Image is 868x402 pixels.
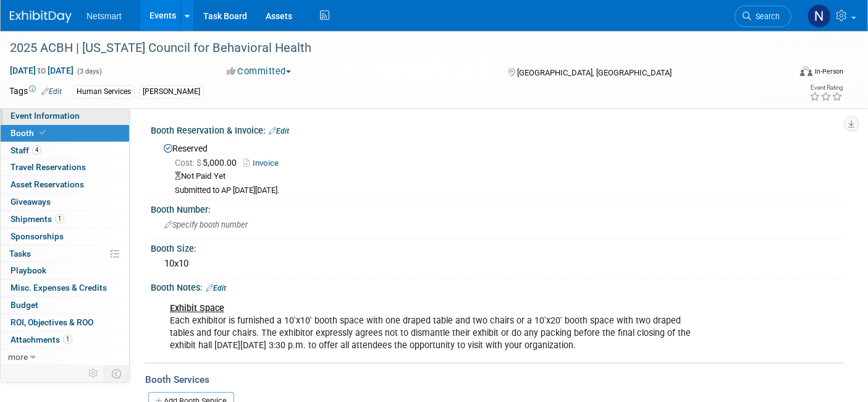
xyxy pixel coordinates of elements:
a: Giveaways [1,194,129,210]
span: ROI, Objectives & ROO [11,317,93,327]
span: Playbook [11,265,46,275]
a: Playbook [1,262,129,279]
div: Not Paid Yet [175,171,834,182]
div: Event Format [720,64,843,83]
div: In-Person [814,67,843,76]
a: Staff4 [1,142,129,159]
a: Shipments1 [1,211,129,228]
a: more [1,349,129,366]
a: Edit [206,284,226,293]
td: Toggle Event Tabs [104,366,130,382]
span: Booth [11,128,48,138]
div: 10x10 [160,254,834,273]
span: 1 [63,335,72,344]
span: [DATE] [DATE] [9,65,74,76]
span: Travel Reservations [11,162,86,172]
td: Personalize Event Tab Strip [83,366,104,382]
span: Event Information [11,111,80,121]
a: Sponsorships [1,228,129,245]
span: Specify booth number [164,220,248,229]
a: Invoice [243,158,285,168]
a: Edit [269,127,289,135]
div: Submitted to AP [DATE][DATE]. [175,186,834,196]
div: [PERSON_NAME] [139,85,204,98]
span: [GEOGRAPHIC_DATA], [GEOGRAPHIC_DATA] [517,68,672,77]
div: 2025 ACBH | [US_STATE] Council for Behavioral Health [6,37,772,59]
img: Nina Finn [807,4,831,28]
div: Human Services [73,85,135,98]
div: Event Rating [809,85,843,91]
span: Cost: $ [175,158,203,168]
div: Booth Reservation & Invoice: [151,121,843,137]
a: Travel Reservations [1,159,129,176]
a: Edit [41,87,62,96]
span: (3 days) [76,67,102,75]
div: Booth Size: [151,239,843,255]
span: 5,000.00 [175,158,242,168]
span: Search [751,12,780,21]
button: Committed [222,65,296,78]
a: Attachments1 [1,331,129,348]
span: Shipments [11,214,64,224]
div: Booth Notes: [151,278,843,294]
span: Asset Reservations [11,179,84,189]
div: Booth Number: [151,200,843,216]
i: Booth reservation complete [40,129,46,136]
u: Exhibit Space [170,303,224,314]
span: Staff [11,145,41,155]
span: Sponsorships [11,231,64,241]
span: 4 [32,145,41,155]
img: ExhibitDay [10,11,72,23]
a: Tasks [1,246,129,262]
span: 1 [55,214,64,223]
span: more [8,352,28,362]
a: Budget [1,297,129,314]
a: ROI, Objectives & ROO [1,314,129,331]
div: Reserved [160,139,834,196]
span: Attachments [11,335,72,344]
div: Each exhibitor is furnished a 10'x10' booth space with one draped table and two chairs or a 10'x2... [161,296,709,358]
img: Format-Inperson.png [800,66,812,76]
span: Tasks [9,249,31,259]
span: Budget [11,300,38,310]
a: Misc. Expenses & Credits [1,280,129,296]
a: Event Information [1,108,129,124]
span: Giveaways [11,197,51,207]
div: Booth Services [145,373,843,387]
td: Tags [9,85,62,99]
span: Misc. Expenses & Credits [11,283,107,293]
a: Asset Reservations [1,176,129,193]
a: Booth [1,125,129,142]
span: Netsmart [86,11,122,21]
a: Search [735,6,791,27]
span: to [36,66,48,75]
